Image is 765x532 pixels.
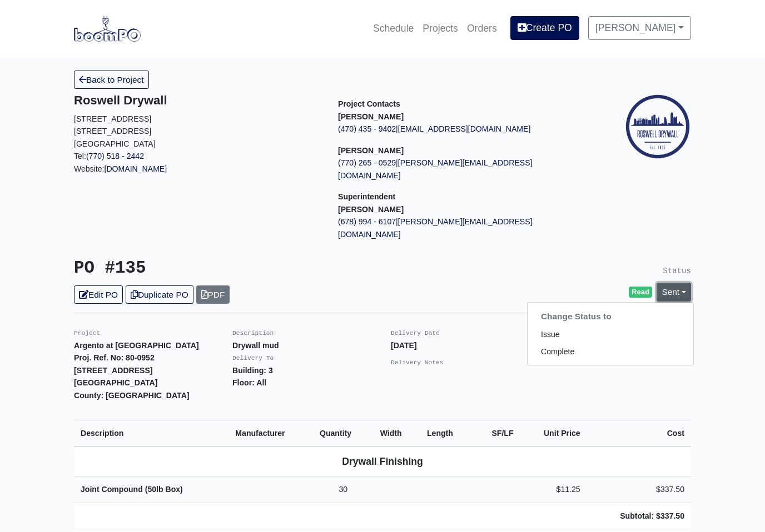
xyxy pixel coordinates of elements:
[528,307,693,326] h6: Change Status to
[587,503,691,529] td: Subtotal: $337.50
[391,330,440,337] small: Delivery Date
[74,353,155,362] strong: Proj. Ref. No: 80-0952
[74,420,228,446] th: Description
[74,71,149,89] a: Back to Project
[74,93,321,108] h5: Roswell Drywall
[74,258,374,279] h3: PO #135
[74,330,100,337] small: Project
[338,123,585,135] p: |
[232,378,266,387] strong: Floor: All
[74,150,321,163] p: Tel:
[338,205,404,214] strong: [PERSON_NAME]
[663,267,691,275] small: Status
[74,125,321,138] p: [STREET_ADDRESS]
[86,152,144,160] a: (770) 518 - 2442
[528,343,693,360] a: Complete
[74,341,199,350] strong: Argento at [GEOGRAPHIC_DATA]
[74,93,321,175] div: Website:
[338,158,533,180] a: [PERSON_NAME][EMAIL_ADDRESS][DOMAIN_NAME]
[338,124,396,133] a: (470) 435 - 9402
[587,476,691,503] td: $337.50
[74,378,157,387] strong: [GEOGRAPHIC_DATA]
[74,391,190,400] strong: County: [GEOGRAPHIC_DATA]
[463,16,501,41] a: Orders
[81,485,183,494] strong: Joint Compound (50lb Box)
[527,302,694,365] div: [PERSON_NAME]
[369,16,418,41] a: Schedule
[657,283,691,301] a: Sent
[338,158,396,167] a: (770) 265 - 0529
[338,217,533,239] a: [PERSON_NAME][EMAIL_ADDRESS][DOMAIN_NAME]
[232,330,274,337] small: Description
[338,146,404,155] strong: [PERSON_NAME]
[629,287,653,298] span: Read
[338,157,585,182] p: |
[391,359,444,366] small: Delivery Notes
[74,285,123,304] a: Edit PO
[520,476,587,503] td: $11.25
[74,113,321,126] p: [STREET_ADDRESS]
[338,215,585,240] p: |
[338,99,400,108] span: Project Contacts
[391,341,417,350] strong: [DATE]
[105,164,167,173] a: [DOMAIN_NAME]
[520,420,587,446] th: Unit Price
[228,420,313,446] th: Manufacturer
[74,16,141,41] img: boomPO
[510,16,579,39] a: Create PO
[313,420,374,446] th: Quantity
[398,124,531,133] a: [EMAIL_ADDRESS][DOMAIN_NAME]
[587,420,691,446] th: Cost
[232,355,274,362] small: Delivery To
[232,366,273,375] strong: Building: 3
[338,112,404,121] strong: [PERSON_NAME]
[74,366,153,375] strong: [STREET_ADDRESS]
[126,285,193,304] a: Duplicate PO
[342,456,423,467] b: Drywall Finishing
[473,420,520,446] th: SF/LF
[420,420,473,446] th: Length
[313,476,374,503] td: 30
[338,192,395,201] span: Superintendent
[338,217,396,226] a: (678) 994 - 6107
[528,327,693,344] a: Issue
[588,16,691,39] a: [PERSON_NAME]
[374,420,420,446] th: Width
[74,138,321,150] p: [GEOGRAPHIC_DATA]
[196,285,230,304] a: PDF
[418,16,463,41] a: Projects
[232,341,279,350] strong: Drywall mud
